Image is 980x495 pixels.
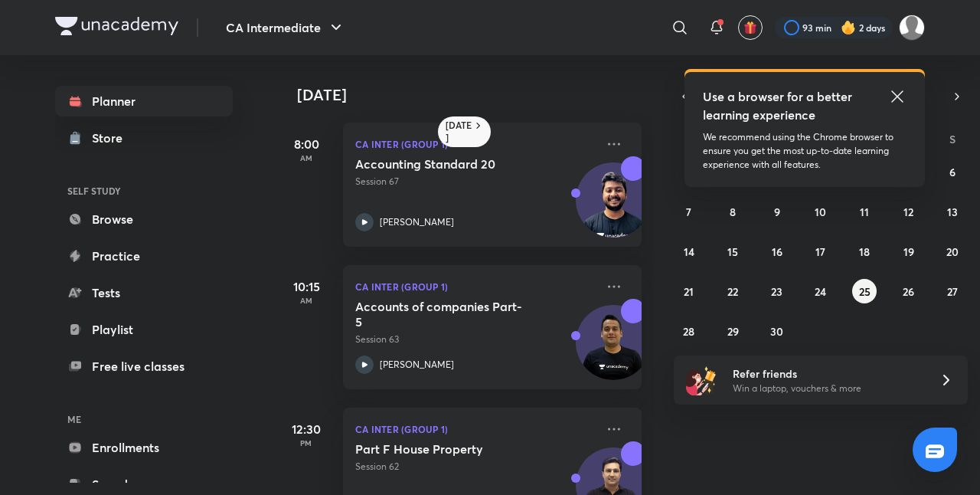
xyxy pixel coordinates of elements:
[276,135,337,153] h5: 8:00
[684,244,694,259] abbr: September 14, 2025
[947,205,958,219] abbr: September 13, 2025
[55,204,233,234] a: Browse
[55,406,233,432] h6: ME
[355,441,546,457] h5: Part F House Property
[355,460,596,474] p: Session 62
[355,299,546,329] h5: Accounts of companies Part-5
[903,244,914,259] abbr: September 19, 2025
[860,205,869,219] abbr: September 11, 2025
[899,15,925,41] img: Drashti Patel
[765,199,789,224] button: September 9, 2025
[217,12,354,43] button: CA Intermediate
[55,178,233,204] h6: SELF STUDY
[771,284,782,299] abbr: September 23, 2025
[380,358,454,372] p: [PERSON_NAME]
[765,279,789,303] button: September 23, 2025
[355,277,596,296] p: CA Inter (Group 1)
[897,239,921,264] button: September 19, 2025
[808,199,833,224] button: September 10, 2025
[55,17,178,35] img: Company Logo
[355,175,596,188] p: Session 67
[897,199,921,224] button: September 12, 2025
[774,205,780,219] abbr: September 9, 2025
[903,284,914,299] abbr: September 26, 2025
[577,171,650,244] img: Avatar
[765,239,789,264] button: September 16, 2025
[276,420,337,438] h5: 12:30
[55,86,233,116] a: Planner
[903,205,913,219] abbr: September 12, 2025
[276,438,337,447] p: PM
[852,239,877,264] button: September 18, 2025
[859,244,870,259] abbr: September 18, 2025
[683,324,694,339] abbr: September 28, 2025
[946,244,959,259] abbr: September 20, 2025
[808,279,833,303] button: September 24, 2025
[677,279,701,303] button: September 21, 2025
[55,123,233,153] a: Store
[276,153,337,162] p: AM
[55,351,233,382] a: Free live classes
[355,333,596,346] p: Session 63
[720,319,745,343] button: September 29, 2025
[947,284,958,299] abbr: September 27, 2025
[677,239,701,264] button: September 14, 2025
[577,313,650,387] img: Avatar
[940,239,965,264] button: September 20, 2025
[743,21,757,34] img: avatar
[686,365,717,395] img: referral
[808,239,833,264] button: September 17, 2025
[686,205,691,219] abbr: September 7, 2025
[677,199,701,224] button: September 7, 2025
[703,87,855,124] h5: Use a browser for a better learning experience
[276,296,337,305] p: AM
[380,215,454,229] p: [PERSON_NAME]
[727,244,738,259] abbr: September 15, 2025
[720,239,745,264] button: September 15, 2025
[815,205,826,219] abbr: September 10, 2025
[55,277,233,308] a: Tests
[720,279,745,303] button: September 22, 2025
[297,86,657,104] h4: [DATE]
[730,205,736,219] abbr: September 8, 2025
[55,314,233,345] a: Playlist
[765,319,789,343] button: September 30, 2025
[772,244,782,259] abbr: September 16, 2025
[55,17,178,39] a: Company Logo
[852,199,877,224] button: September 11, 2025
[355,420,596,438] p: CA Inter (Group 1)
[940,199,965,224] button: September 13, 2025
[940,159,965,184] button: September 6, 2025
[841,20,856,35] img: streak
[897,279,921,303] button: September 26, 2025
[949,132,955,146] abbr: Saturday
[677,319,701,343] button: September 28, 2025
[770,324,783,339] abbr: September 30, 2025
[727,324,739,339] abbr: September 29, 2025
[355,156,546,172] h5: Accounting Standard 20
[815,244,825,259] abbr: September 17, 2025
[55,241,233,271] a: Practice
[852,279,877,303] button: September 25, 2025
[703,130,906,172] p: We recommend using the Chrome browser to ensure you get the most up-to-date learning experience w...
[446,120,472,144] h6: [DATE]
[92,129,132,147] div: Store
[940,279,965,303] button: September 27, 2025
[815,284,826,299] abbr: September 24, 2025
[55,432,233,463] a: Enrollments
[276,277,337,296] h5: 10:15
[859,284,871,299] abbr: September 25, 2025
[733,366,921,382] h6: Refer friends
[684,284,694,299] abbr: September 21, 2025
[733,382,921,395] p: Win a laptop, vouchers & more
[727,284,738,299] abbr: September 22, 2025
[355,135,596,153] p: CA Inter (Group 1)
[738,15,763,40] button: avatar
[720,199,745,224] button: September 8, 2025
[949,165,955,179] abbr: September 6, 2025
